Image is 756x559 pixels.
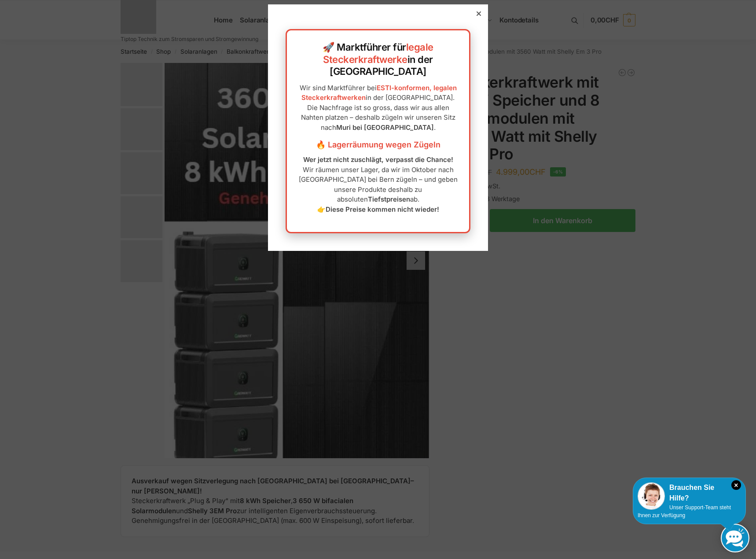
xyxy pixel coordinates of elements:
a: ESTI-konformen, legalen Steckerkraftwerken [301,84,457,102]
i: Schließen [731,480,741,490]
img: Customer service [638,482,665,510]
strong: Muri bei [GEOGRAPHIC_DATA] [336,123,434,132]
div: Brauchen Sie Hilfe? [638,482,741,504]
strong: Diese Preise kommen nicht wieder! [326,205,439,213]
p: Wir räumen unser Lager, da wir im Oktober nach [GEOGRAPHIC_DATA] bei Bern zügeln – und geben unse... [296,155,460,214]
h2: 🚀 Marktführer für in der [GEOGRAPHIC_DATA] [296,41,460,78]
strong: Tiefstpreisen [368,195,410,203]
span: Unser Support-Team steht Ihnen zur Verfügung [638,504,731,519]
h3: 🔥 Lagerräumung wegen Zügeln [296,139,460,151]
a: legale Steckerkraftwerke [323,41,433,65]
p: Wir sind Marktführer bei in der [GEOGRAPHIC_DATA]. Die Nachfrage ist so gross, dass wir aus allen... [296,83,460,133]
strong: Wer jetzt nicht zuschlägt, verpasst die Chance! [303,155,453,164]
